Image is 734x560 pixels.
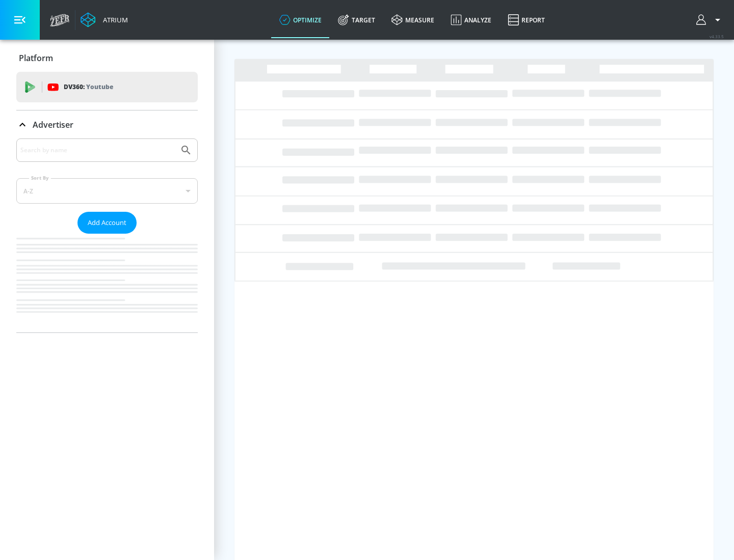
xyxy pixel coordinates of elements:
a: Report [500,2,553,38]
a: measure [383,2,442,38]
div: Atrium [99,15,128,24]
span: v 4.33.5 [710,34,724,39]
p: DV360: [64,81,113,93]
a: Atrium [81,12,128,27]
a: Analyze [442,2,500,38]
p: Advertiser [33,119,73,130]
div: Advertiser [16,138,198,332]
button: Add Account [77,212,137,234]
div: DV360: Youtube [16,72,198,102]
nav: list of Advertiser [16,234,198,332]
span: Add Account [88,217,126,229]
a: optimize [271,2,330,38]
p: Youtube [86,81,113,92]
div: A-Z [16,178,198,204]
div: Platform [16,44,198,72]
div: Advertiser [16,110,198,139]
p: Platform [19,52,53,64]
label: Sort By [29,175,51,181]
a: Target [330,2,383,38]
input: Search by name [20,144,175,157]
